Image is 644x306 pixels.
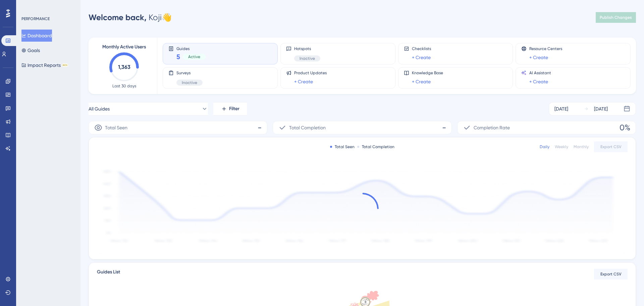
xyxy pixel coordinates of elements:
[258,122,262,133] span: -
[554,105,568,113] div: [DATE]
[89,12,172,23] div: Koji 👋
[574,144,589,149] div: Monthly
[182,80,197,85] span: Inactive
[294,46,320,51] span: Hotspots
[529,46,562,51] span: Resource Centers
[300,56,315,61] span: Inactive
[620,122,630,133] span: 0%
[97,268,120,280] span: Guides List
[529,70,551,76] span: AI Assistant
[474,124,510,132] span: Completion Rate
[62,63,68,67] div: BETA
[213,102,247,116] button: Filter
[89,102,208,116] button: All Guides
[600,144,622,149] span: Export CSV
[21,44,40,56] button: Goals
[412,46,431,51] span: Checklists
[294,70,327,76] span: Product Updates
[600,15,632,20] span: Publish Changes
[21,30,52,42] button: Dashboard
[102,43,146,51] span: Monthly Active Users
[555,144,568,149] div: Weekly
[176,52,180,61] span: 5
[21,59,68,71] button: Impact ReportsBETA
[412,70,443,76] span: Knowledge Base
[21,16,50,21] div: PERFORMANCE
[176,70,203,76] span: Surveys
[442,122,446,133] span: -
[540,144,549,149] div: Daily
[89,105,110,113] span: All Guides
[357,144,394,149] div: Total Completion
[188,54,200,59] span: Active
[529,53,548,61] a: + Create
[294,78,313,86] a: + Create
[118,64,130,70] text: 1,363
[289,124,326,132] span: Total Completion
[594,269,628,279] button: Export CSV
[105,124,127,132] span: Total Seen
[412,53,431,61] a: + Create
[594,141,628,152] button: Export CSV
[89,12,147,22] span: Welcome back,
[600,271,622,277] span: Export CSV
[412,78,431,86] a: + Create
[596,12,636,23] button: Publish Changes
[112,83,136,89] span: Last 30 days
[229,105,239,113] span: Filter
[176,46,206,51] span: Guides
[529,78,548,86] a: + Create
[330,144,355,149] div: Total Seen
[594,105,608,113] div: [DATE]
